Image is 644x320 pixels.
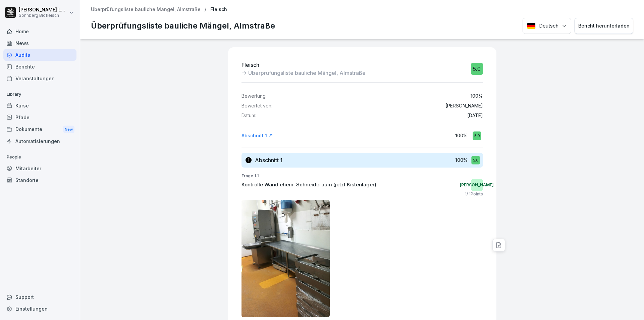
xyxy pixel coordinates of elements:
p: Sonnberg Biofleisch [19,13,68,18]
p: 100 % [455,132,468,139]
p: Überprüfungsliste bauliche Mängel, Almstraße [91,20,275,32]
div: Support [3,291,76,303]
a: DokumenteNew [3,123,76,136]
a: Überprüfungsliste bauliche Mängel, Almstraße [91,7,201,12]
a: Automatisierungen [3,135,76,147]
h3: Abschnitt 1 [255,156,282,164]
img: j8epz1dwelu0szkdo2epg9wy.png [241,200,330,317]
p: Fleisch [210,7,227,12]
div: Dokumente [3,123,76,136]
img: Deutsch [527,22,536,29]
a: News [3,37,76,49]
p: / [205,7,206,12]
div: 1 [246,157,252,163]
div: 5.0 [473,131,481,140]
p: Kontrolle Wand ehem. Schneideraum (jetzt Kistenlager) [241,181,376,189]
div: [PERSON_NAME] [471,179,483,191]
div: 5.0 [471,63,483,75]
a: Pfade [3,111,76,123]
div: Bericht herunterladen [578,22,630,30]
p: Frage 1.1 [241,173,483,179]
a: Abschnitt 1 [241,132,273,139]
p: Datum: [241,113,256,119]
a: Standorte [3,174,76,186]
p: Fleisch [241,61,366,69]
a: Berichte [3,61,76,73]
a: Home [3,26,76,37]
a: Mitarbeiter [3,163,76,174]
p: Deutsch [539,22,558,30]
a: Einstellungen [3,303,76,315]
p: People [3,152,76,163]
button: Bericht herunterladen [575,18,633,34]
p: 100 % [471,93,483,99]
p: Library [3,89,76,100]
p: 1 / 1 Points [465,191,483,197]
a: Audits [3,49,76,61]
p: 100 % [455,156,468,164]
a: Kurse [3,100,76,111]
a: Veranstaltungen [3,73,76,84]
div: New [63,126,74,133]
p: [DATE] [467,113,483,119]
p: Bewertet von: [241,103,272,109]
p: Bewertung: [241,93,267,99]
button: Language [523,18,571,34]
p: [PERSON_NAME] [445,103,483,109]
p: [PERSON_NAME] Lumetsberger [19,7,68,13]
p: Überprüfungsliste bauliche Mängel, Almstraße [248,69,366,77]
div: 5.0 [471,156,480,164]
